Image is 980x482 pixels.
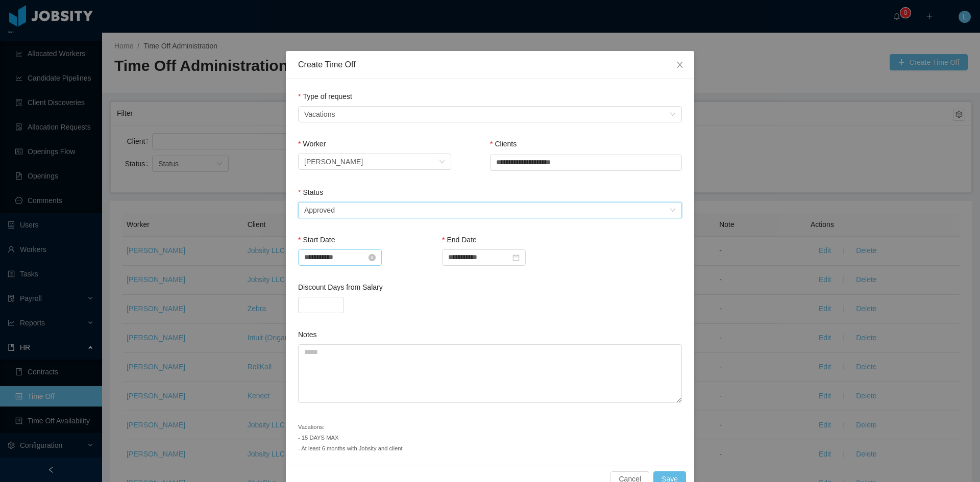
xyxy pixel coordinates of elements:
label: Type of request [298,92,352,100]
textarea: Notes [298,344,682,403]
div: Vacations [304,107,335,122]
label: End Date [442,236,477,244]
label: Notes [298,331,317,339]
button: Close [666,51,694,80]
div: Victor Oliveira [304,154,363,169]
input: Discount Days from Salary [299,297,344,313]
i: icon: close [676,61,684,69]
label: Start Date [298,236,335,244]
label: Discount Days from Salary [298,283,383,291]
div: Approved [304,202,335,218]
label: Worker [298,140,326,148]
label: Clients [490,140,517,148]
i: icon: close-circle [369,254,376,261]
label: Status [298,188,323,196]
small: Vacations: - 15 DAYS MAX - At least 6 months with Jobsity and client [298,424,403,451]
div: Create Time Off [298,59,682,70]
i: icon: calendar [512,254,520,261]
